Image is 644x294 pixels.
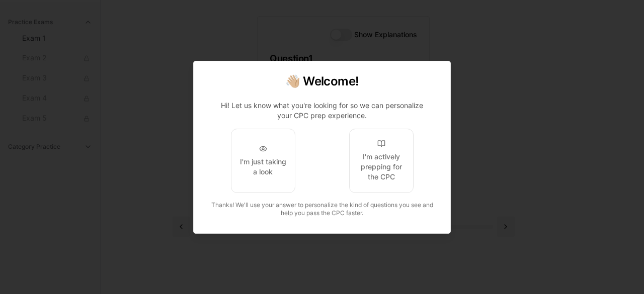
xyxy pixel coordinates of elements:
button: I'm just taking a look [231,129,295,193]
div: I'm just taking a look [239,157,287,177]
div: I'm actively prepping for the CPC [358,152,405,182]
h2: 👋🏼 Welcome! [206,73,438,89]
button: I'm actively prepping for the CPC [349,129,414,193]
p: Hi! Let us know what you're looking for so we can personalize your CPC prep experience. [214,101,430,121]
span: Thanks! We'll use your answer to personalize the kind of questions you see and help you pass the ... [211,201,433,217]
